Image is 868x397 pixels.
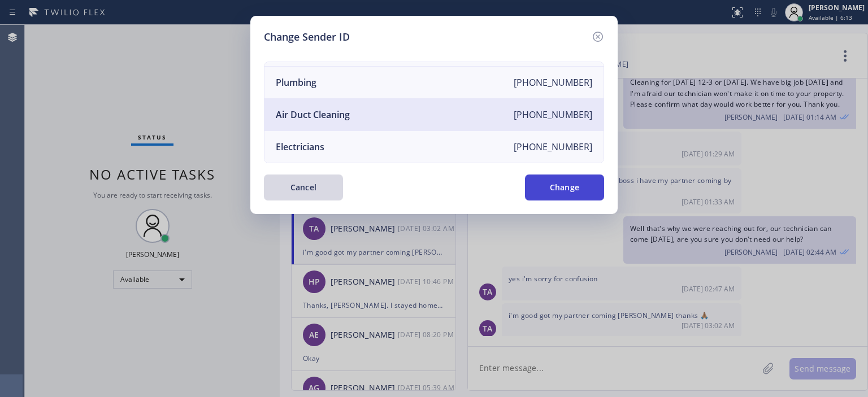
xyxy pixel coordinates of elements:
[276,76,316,89] div: Plumbing
[264,29,350,45] h5: Change Sender ID
[514,141,592,153] div: [PHONE_NUMBER]
[264,174,343,200] button: Cancel
[276,108,350,121] div: Air Duct Cleaning
[525,174,604,200] button: Change
[514,76,592,89] div: [PHONE_NUMBER]
[514,108,592,121] div: [PHONE_NUMBER]
[276,141,324,153] div: Electricians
